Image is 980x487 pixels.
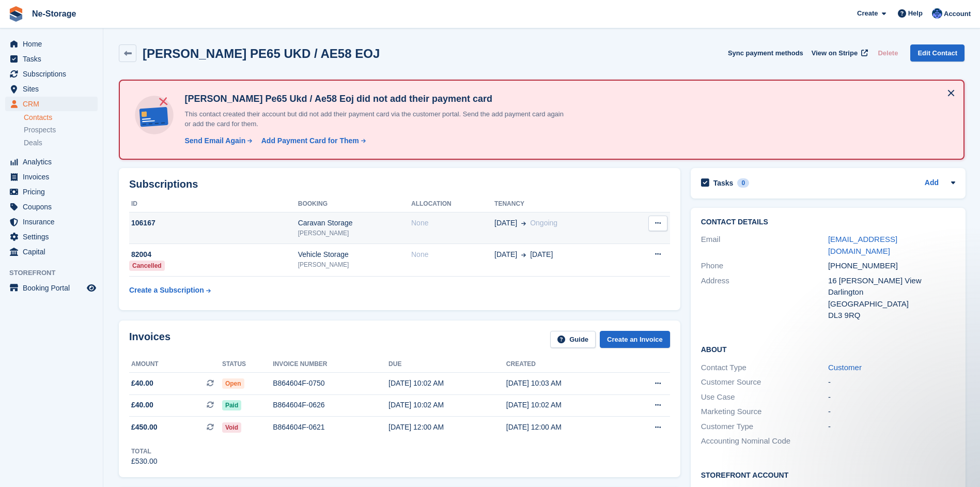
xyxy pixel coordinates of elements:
p: This contact created their account but did not add their payment card via the customer portal. Se... [180,109,568,129]
a: menu [5,170,98,184]
div: - [828,376,955,388]
button: Sync payment methods [728,44,803,62]
div: Add Payment Card for Them [261,135,359,146]
div: Customer Type [701,421,828,433]
a: menu [5,185,98,199]
th: Booking [298,196,411,212]
div: Total [131,447,158,456]
div: [DATE] 10:03 AM [506,378,624,389]
span: £40.00 [131,400,153,410]
div: 106167 [129,218,298,229]
div: [DATE] 10:02 AM [506,400,624,410]
th: Created [506,356,624,373]
div: Send Email Again [184,135,245,146]
a: Ne-Storage [28,5,80,22]
span: Analytics [23,155,85,169]
div: 0 [737,178,749,188]
img: no-card-linked-e7822e413c904bf8b177c4d89f31251c4716f9871600ec3ca5bfc59e148c83f4.svg [132,93,176,137]
span: View on Stripe [812,48,858,58]
span: Capital [23,245,85,259]
a: Add Payment Card for Them [257,135,367,146]
div: B864604F-0626 [273,400,388,410]
a: Deals [24,138,98,148]
h2: Tasks [713,178,734,188]
div: 16 [PERSON_NAME] View [828,275,955,287]
div: - [828,391,955,403]
div: [PERSON_NAME] [298,260,411,269]
span: £450.00 [131,422,158,433]
th: Tenancy [494,196,625,212]
a: Add [925,177,939,189]
span: Paid [222,400,241,410]
h4: [PERSON_NAME] Pe65 Ukd / Ae58 Eoj did not add their payment card [180,93,568,105]
div: [GEOGRAPHIC_DATA] [828,298,955,310]
span: Help [908,8,923,19]
div: None [411,249,494,260]
div: Cancelled [129,261,165,271]
span: Coupons [23,200,85,214]
h2: Storefront Account [701,469,955,480]
span: Storefront [9,268,103,278]
div: [DATE] 12:00 AM [506,422,624,433]
div: [PHONE_NUMBER] [828,260,955,272]
div: - [828,406,955,418]
div: 82004 [129,249,298,260]
div: [DATE] 10:02 AM [388,400,506,410]
div: None [411,218,494,229]
a: menu [5,230,98,244]
a: menu [5,155,98,169]
div: Address [701,275,828,322]
button: Delete [874,44,902,62]
span: CRM [23,97,85,111]
span: Pricing [23,185,85,199]
div: Contact Type [701,362,828,374]
img: stora-icon-8386f47178a22dfd0bd8f6a31ec36ba5ce8667c1dd55bd0f319d3a0aa187defe.svg [8,6,24,22]
a: menu [5,52,98,66]
a: Customer [828,363,862,372]
div: Marketing Source [701,406,828,418]
div: £530.00 [131,456,158,467]
a: Guide [550,331,596,348]
div: Customer Source [701,376,828,388]
a: menu [5,67,98,81]
div: Email [701,234,828,257]
div: - [828,421,955,433]
h2: [PERSON_NAME] PE65 UKD / AE58 EOJ [143,47,380,60]
span: [DATE] [494,249,517,260]
span: Sites [23,82,85,96]
th: Amount [129,356,222,373]
a: Create an Invoice [600,331,670,348]
span: [DATE] [494,218,517,229]
span: Tasks [23,52,85,66]
div: Use Case [701,391,828,403]
div: DL3 9RQ [828,310,955,322]
span: Invoices [23,170,85,184]
span: Booking Portal [23,281,85,295]
th: ID [129,196,298,212]
span: Ongoing [530,219,557,227]
a: Edit Contact [910,44,965,62]
a: menu [5,37,98,51]
span: Prospects [24,125,56,135]
span: Settings [23,230,85,244]
a: [EMAIL_ADDRESS][DOMAIN_NAME] [828,235,897,255]
h2: About [701,344,955,354]
span: Account [944,9,971,19]
h2: Subscriptions [129,178,670,190]
a: Create a Subscription [129,281,211,300]
div: Accounting Nominal Code [701,435,828,447]
th: Status [222,356,273,373]
a: menu [5,97,98,111]
th: Due [388,356,506,373]
div: Phone [701,260,828,272]
a: menu [5,245,98,259]
span: Subscriptions [23,67,85,81]
div: Create a Subscription [129,285,204,296]
h2: Contact Details [701,218,955,226]
a: menu [5,215,98,229]
a: Contacts [24,113,98,123]
h2: Invoices [129,331,170,348]
a: Preview store [85,282,98,294]
span: £40.00 [131,378,153,389]
div: [PERSON_NAME] [298,229,411,238]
